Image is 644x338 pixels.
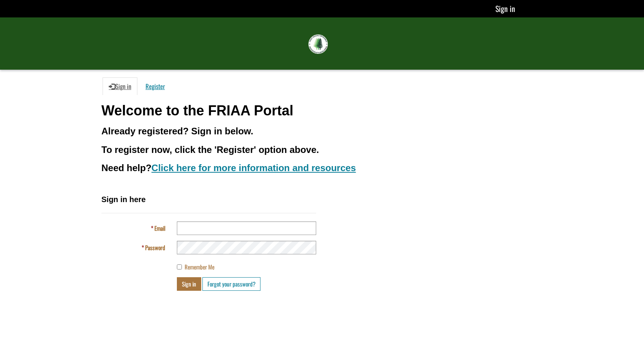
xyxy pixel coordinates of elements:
span: Password [145,243,165,252]
h3: Need help? [101,163,543,173]
a: Forgot your password? [202,277,260,291]
span: Sign in here [101,195,146,204]
a: Click here for more information and resources [151,163,356,173]
img: FRIAA Submissions Portal [308,34,328,54]
span: Remember Me [185,263,214,271]
a: Register [139,77,171,95]
button: Sign in [177,277,201,291]
a: Sign in [495,3,515,14]
span: Email [154,224,165,232]
a: Sign in [103,77,137,95]
h3: Already registered? Sign in below. [101,126,543,136]
input: Remember Me [177,264,182,269]
h3: To register now, click the 'Register' option above. [101,145,543,155]
h1: Welcome to the FRIAA Portal [101,103,543,118]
